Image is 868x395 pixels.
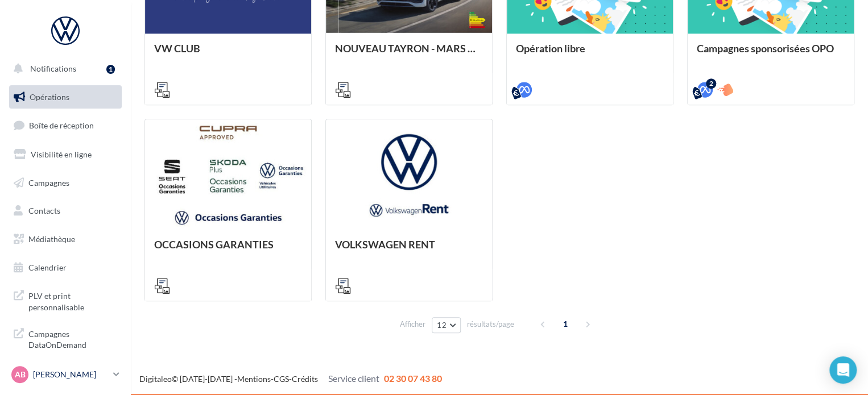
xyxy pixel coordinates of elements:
a: Visibilité en ligne [7,143,124,167]
p: [PERSON_NAME] [33,369,109,380]
div: Campagnes sponsorisées OPO [697,43,845,65]
span: Médiathèque [28,234,75,244]
span: 02 30 07 43 80 [384,373,442,384]
div: 1 [106,65,115,74]
div: VOLKSWAGEN RENT [335,239,483,261]
div: NOUVEAU TAYRON - MARS 2025 [335,43,483,65]
a: Calendrier [7,256,124,280]
span: Opérations [30,92,69,102]
div: 2 [706,78,716,89]
span: Boîte de réception [29,120,94,130]
a: Digitaleo [139,374,172,384]
a: AB [PERSON_NAME] [9,364,122,385]
span: Campagnes [28,177,69,187]
span: Afficher [400,319,425,330]
span: résultats/page [467,319,514,330]
a: Opérations [7,85,124,109]
div: Open Intercom Messenger [829,356,857,384]
button: 12 [432,317,461,333]
span: Service client [328,373,379,384]
a: Campagnes DataOnDemand [7,322,124,355]
a: PLV et print personnalisable [7,284,124,317]
span: Contacts [28,206,60,215]
a: Contacts [7,199,124,223]
a: Médiathèque [7,227,124,251]
a: Campagnes [7,171,124,195]
a: Crédits [292,374,318,384]
a: CGS [274,374,289,384]
a: Boîte de réception [7,113,124,138]
span: Notifications [30,64,76,73]
div: Opération libre [516,43,664,65]
span: Calendrier [28,263,67,272]
span: AB [15,369,26,380]
span: © [DATE]-[DATE] - - - [139,374,442,384]
span: Visibilité en ligne [31,149,92,159]
a: Mentions [237,374,271,384]
span: 1 [556,315,574,333]
div: VW CLUB [154,43,302,65]
span: 12 [437,321,447,330]
div: OCCASIONS GARANTIES [154,239,302,261]
span: PLV et print personnalisable [28,288,117,313]
span: Campagnes DataOnDemand [28,326,117,351]
button: Notifications 1 [7,57,119,81]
